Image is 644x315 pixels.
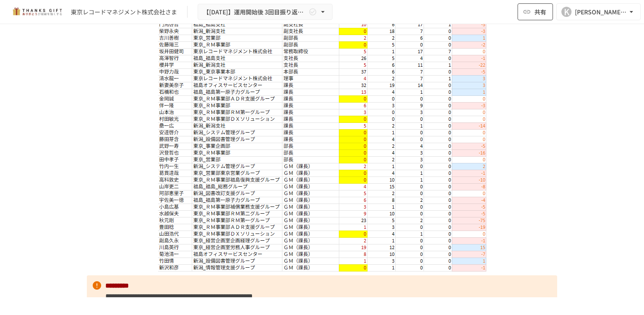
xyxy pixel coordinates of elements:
button: 【[DATE]】運用開始後 3回目振り返りミーティング [198,4,333,20]
img: LE43LPFXSG0eVBF5GoL8pgyvwOurlC2eTBMtEBUqrp5 [158,1,486,272]
div: 東京レコードマネジメント株式会社さま [71,8,177,16]
span: 【[DATE]】運用開始後 3回目振り返りミーティング [203,7,307,17]
div: K [561,7,572,17]
div: [PERSON_NAME][EMAIL_ADDRESS][PERSON_NAME][DOMAIN_NAME] [575,7,627,17]
img: mMP1OxWUAhQbsRWCurg7vIHe5HqDpP7qZo7fRoNLXQh [10,5,64,19]
button: 共有 [518,3,553,20]
button: K[PERSON_NAME][EMAIL_ADDRESS][PERSON_NAME][DOMAIN_NAME] [556,3,641,20]
span: 共有 [534,7,546,16]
